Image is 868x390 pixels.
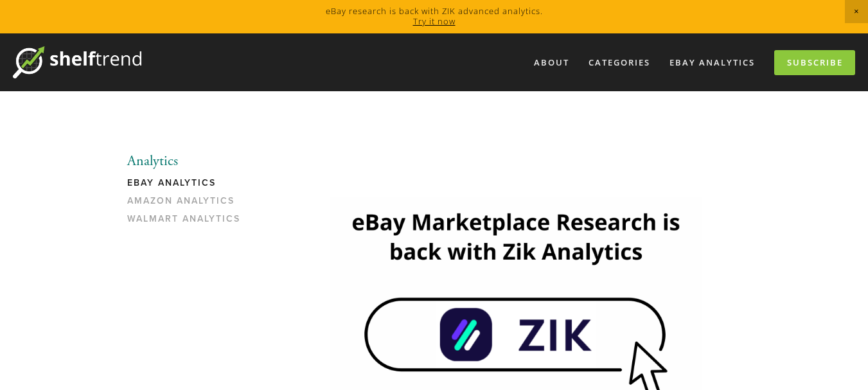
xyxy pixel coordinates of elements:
[526,52,578,73] a: About
[13,46,141,78] img: ShelfTrend
[413,15,456,27] a: Try it now
[661,52,763,73] a: eBay Analytics
[127,177,250,195] a: eBay Analytics
[127,195,250,213] a: Amazon Analytics
[774,50,855,75] a: Subscribe
[127,153,250,170] li: Analytics
[127,213,250,231] a: Walmart Analytics
[580,52,659,73] div: Categories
